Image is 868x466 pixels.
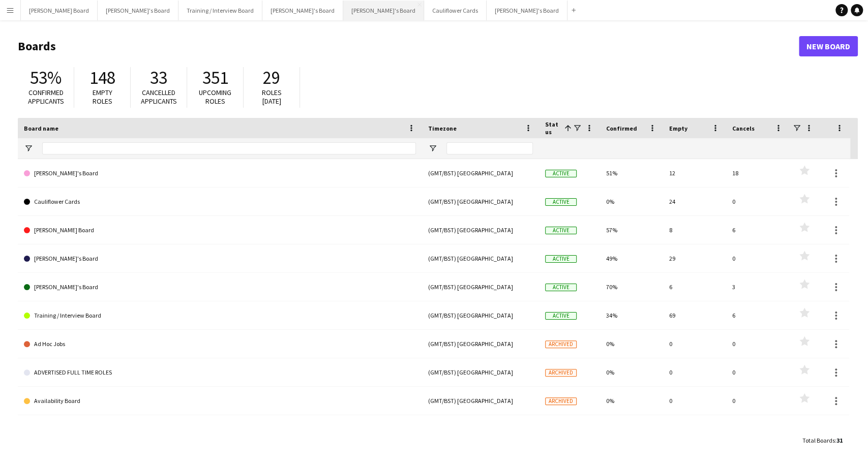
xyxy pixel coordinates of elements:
span: 53% [30,67,62,89]
div: 0 [726,358,789,386]
span: 31 [836,437,843,444]
div: (GMT/BST) [GEOGRAPHIC_DATA] [422,216,539,244]
a: Cauliflower Cards [24,188,416,216]
span: Archived [545,340,577,348]
button: [PERSON_NAME]'s Board [98,1,178,20]
a: [PERSON_NAME]'s Board [24,244,416,273]
input: Board name Filter Input [42,142,416,154]
div: 0 [663,330,726,358]
div: 6 [663,273,726,301]
a: Ad Hoc Jobs [24,330,416,358]
a: [PERSON_NAME]'s Board [24,159,416,188]
span: Active [545,255,577,263]
span: Roles [DATE] [262,88,282,106]
div: (GMT/BST) [GEOGRAPHIC_DATA] [422,273,539,301]
a: BEST PARTIES XMAS PARTIES 2021 [24,415,416,444]
div: 69 [663,301,726,329]
div: 0 [726,244,789,272]
div: 29 [663,244,726,272]
div: : [802,430,843,450]
div: 49% [600,244,663,272]
div: 0 [663,387,726,415]
div: 8 [663,216,726,244]
span: Empty roles [93,88,112,106]
button: [PERSON_NAME]'s Board [343,1,424,20]
div: (GMT/BST) [GEOGRAPHIC_DATA] [422,159,539,187]
div: (GMT/BST) [GEOGRAPHIC_DATA] [422,330,539,358]
div: 0% [600,330,663,358]
div: 3 [726,273,789,301]
div: 70% [600,273,663,301]
button: [PERSON_NAME]'s Board [262,1,343,20]
div: (GMT/BST) [GEOGRAPHIC_DATA] [422,188,539,215]
div: 0% [600,358,663,386]
span: 29 [263,67,280,89]
div: 0% [600,387,663,415]
a: New Board [799,36,858,56]
div: (GMT/BST) [GEOGRAPHIC_DATA] [422,244,539,272]
div: (GMT/BST) [GEOGRAPHIC_DATA] [422,301,539,329]
div: (GMT/BST) [GEOGRAPHIC_DATA] [422,415,539,443]
div: (GMT/BST) [GEOGRAPHIC_DATA] [422,358,539,386]
div: 0 [663,415,726,443]
span: 351 [202,67,228,89]
a: [PERSON_NAME] Board [24,216,416,244]
span: Status [545,120,560,136]
span: Confirmed applicants [28,88,64,106]
div: 0 [726,330,789,358]
span: Confirmed [606,125,637,132]
input: Timezone Filter Input [446,142,533,154]
div: (GMT/BST) [GEOGRAPHIC_DATA] [422,387,539,415]
div: 51% [600,159,663,187]
div: 6 [726,301,789,329]
span: 148 [89,67,115,89]
div: 0% [600,415,663,443]
div: 0 [726,188,789,215]
button: [PERSON_NAME]'s Board [487,1,567,20]
button: Training / Interview Board [178,1,262,20]
span: 33 [150,67,167,89]
span: Archived [545,369,577,377]
span: Total Boards [802,437,835,444]
span: Cancelled applicants [141,88,177,106]
div: 24 [663,188,726,215]
span: Board name [24,125,58,132]
span: Timezone [428,125,457,132]
button: [PERSON_NAME] Board [21,1,98,20]
a: ADVERTISED FULL TIME ROLES [24,358,416,387]
span: Upcoming roles [199,88,231,106]
button: Open Filter Menu [24,144,33,153]
span: Active [545,284,577,291]
div: 34% [600,301,663,329]
a: Availability Board [24,387,416,415]
div: 57% [600,216,663,244]
a: Training / Interview Board [24,301,416,330]
span: Active [545,312,577,320]
div: 0% [600,188,663,215]
span: Active [545,170,577,177]
button: Open Filter Menu [428,144,437,153]
div: 0 [663,358,726,386]
a: [PERSON_NAME]'s Board [24,273,416,301]
span: Active [545,198,577,206]
h1: Boards [18,39,799,54]
button: Cauliflower Cards [424,1,487,20]
span: Active [545,227,577,234]
div: 0 [726,415,789,443]
span: Archived [545,397,577,405]
span: Empty [669,125,687,132]
span: Cancels [732,125,755,132]
div: 12 [663,159,726,187]
div: 6 [726,216,789,244]
div: 0 [726,387,789,415]
div: 18 [726,159,789,187]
